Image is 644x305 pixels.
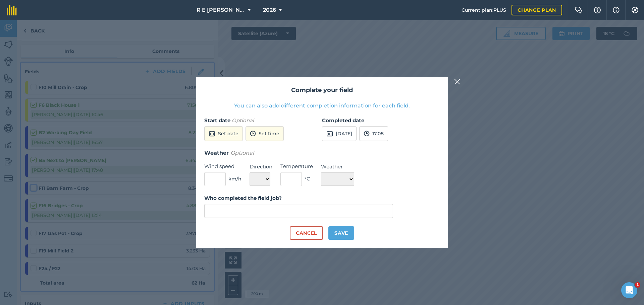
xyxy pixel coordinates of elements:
img: A question mark icon [593,7,601,13]
label: Wind speed [204,162,241,170]
button: Set date [204,126,243,141]
strong: Start date [204,117,230,124]
h2: Complete your field [204,85,440,95]
label: Weather [321,163,354,171]
span: ° C [305,175,310,182]
img: svg+xml;base64,PD94bWwgdmVyc2lvbj0iMS4wIiBlbmNvZGluZz0idXRmLTgiPz4KPCEtLSBHZW5lcmF0b3I6IEFkb2JlIE... [326,130,333,138]
iframe: Intercom live chat [621,282,637,298]
span: R E [PERSON_NAME] [197,6,245,14]
em: Optional [230,150,254,156]
h3: Weather [204,149,440,157]
button: Cancel [290,226,323,240]
a: Change plan [512,5,562,15]
button: [DATE] [322,126,357,141]
em: Optional [232,117,254,124]
img: Two speech bubbles overlapping with the left bubble in the forefront [575,7,583,13]
label: Temperature [280,162,313,170]
img: A cog icon [631,7,639,13]
button: 17:08 [359,126,388,141]
span: 1 [635,282,640,288]
button: Save [328,226,354,240]
span: Current plan : PLUS [462,6,506,14]
strong: Who completed the field job? [204,195,282,201]
span: 2026 [263,6,276,14]
span: km/h [228,175,241,182]
img: svg+xml;base64,PHN2ZyB4bWxucz0iaHR0cDovL3d3dy53My5vcmcvMjAwMC9zdmciIHdpZHRoPSIxNyIgaGVpZ2h0PSIxNy... [613,6,620,14]
img: svg+xml;base64,PD94bWwgdmVyc2lvbj0iMS4wIiBlbmNvZGluZz0idXRmLTgiPz4KPCEtLSBHZW5lcmF0b3I6IEFkb2JlIE... [364,130,370,138]
img: svg+xml;base64,PD94bWwgdmVyc2lvbj0iMS4wIiBlbmNvZGluZz0idXRmLTgiPz4KPCEtLSBHZW5lcmF0b3I6IEFkb2JlIE... [209,130,215,138]
strong: Completed date [322,117,364,124]
button: Set time [246,126,284,141]
img: fieldmargin Logo [7,5,17,15]
button: You can also add different completion information for each field. [234,102,410,110]
label: Direction [250,163,272,171]
img: svg+xml;base64,PD94bWwgdmVyc2lvbj0iMS4wIiBlbmNvZGluZz0idXRmLTgiPz4KPCEtLSBHZW5lcmF0b3I6IEFkb2JlIE... [250,130,256,138]
img: svg+xml;base64,PHN2ZyB4bWxucz0iaHR0cDovL3d3dy53My5vcmcvMjAwMC9zdmciIHdpZHRoPSIyMiIgaGVpZ2h0PSIzMC... [454,78,460,86]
